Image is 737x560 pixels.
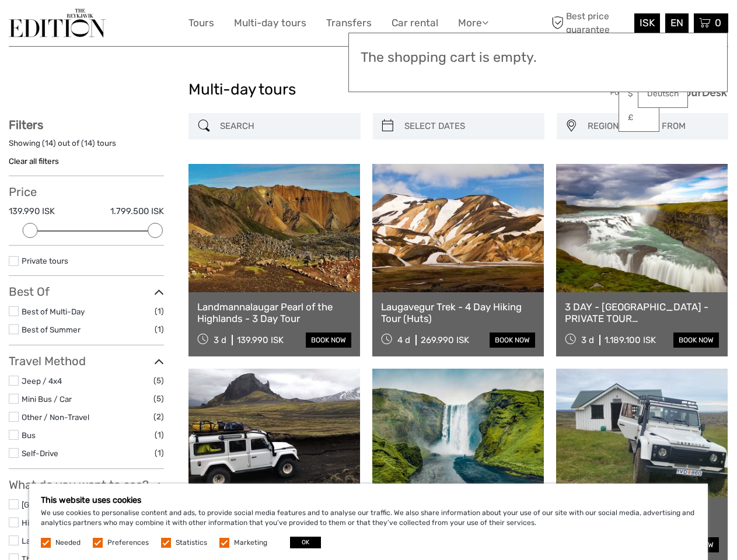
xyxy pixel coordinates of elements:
[22,412,89,422] a: Other / Non-Travel
[153,374,164,387] span: (5)
[110,205,164,218] label: 1.799.500 ISK
[22,376,62,386] a: Jeep / 4x4
[22,536,86,545] a: Landmannalaugar
[155,323,164,336] span: (1)
[153,410,164,423] span: (2)
[22,325,81,334] a: Best of Summer
[9,354,164,368] h3: Travel Method
[234,538,267,548] label: Marketing
[41,495,696,505] h5: This website uses cookies
[9,478,164,492] h3: What do you want to see?
[22,307,85,316] a: Best of Multi-Day
[619,107,659,128] a: £
[565,301,719,325] a: 3 DAY - [GEOGRAPHIC_DATA] - PRIVATE TOUR ([GEOGRAPHIC_DATA], [GEOGRAPHIC_DATA])
[421,335,469,345] div: 269.990 ISK
[673,332,719,348] a: book now
[155,428,164,442] span: (1)
[45,138,53,149] label: 14
[155,304,164,318] span: (1)
[237,335,284,345] div: 139.990 ISK
[214,335,226,345] span: 3 d
[29,484,708,560] div: We use cookies to personalise content and ads, to provide social media features and to analyse ou...
[22,394,72,404] a: Mini Bus / Car
[55,538,81,548] label: Needed
[22,449,58,458] a: Self-Drive
[610,85,728,100] img: PurchaseViaTourDesk.png
[582,117,722,136] button: REGION / STARTS FROM
[397,335,410,345] span: 4 d
[215,116,354,136] input: SEARCH
[638,83,687,104] a: Deutsch
[400,116,539,136] input: SELECT DATES
[326,15,372,32] a: Transfers
[22,518,58,527] a: Highlands
[9,285,164,299] h3: Best Of
[84,138,92,149] label: 14
[381,301,535,325] a: Laugavegur Trek - 4 Day Hiking Tour (Huts)
[361,50,715,66] h3: The shopping cart is empty.
[549,10,631,36] span: Best price guarantee
[605,335,656,345] div: 1.189.100 ISK
[640,17,655,29] span: ISK
[392,15,438,32] a: Car rental
[665,13,689,33] div: EN
[713,17,723,29] span: 0
[9,205,55,218] label: 139.990 ISK
[9,156,59,166] a: Clear all filters
[619,83,659,104] a: $
[234,15,306,32] a: Multi-day tours
[581,335,594,345] span: 3 d
[9,138,164,156] div: Showing ( ) out of ( ) tours
[9,9,106,37] img: The Reykjavík Edition
[22,500,101,509] a: [GEOGRAPHIC_DATA]
[9,118,43,132] strong: Filters
[306,332,351,348] a: book now
[9,185,164,199] h3: Price
[458,15,488,32] a: More
[107,538,149,548] label: Preferences
[197,301,351,325] a: Landmannalaugar Pearl of the Highlands - 3 Day Tour
[155,446,164,460] span: (1)
[290,537,321,548] button: OK
[22,430,36,440] a: Bus
[22,256,68,265] a: Private tours
[176,538,207,548] label: Statistics
[490,332,535,348] a: book now
[134,18,148,32] button: Open LiveChat chat widget
[16,20,132,30] p: We're away right now. Please check back later!
[153,392,164,405] span: (5)
[188,80,549,99] h1: Multi-day tours
[188,15,214,32] a: Tours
